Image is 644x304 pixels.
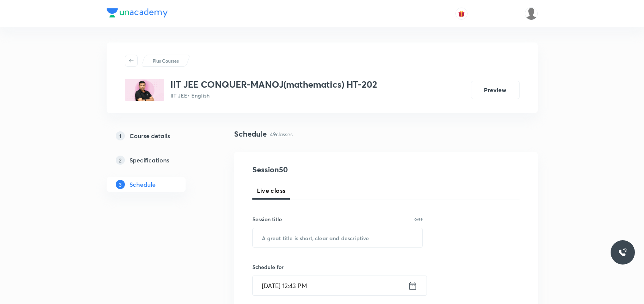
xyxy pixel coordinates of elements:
[116,180,125,189] p: 3
[107,128,210,143] a: 1Course details
[107,8,168,19] a: Company Logo
[170,91,377,99] p: IIT JEE • English
[525,7,538,20] img: S Naga kusuma Alekhya
[471,81,520,99] button: Preview
[129,156,169,165] h5: Specifications
[116,131,125,140] p: 1
[414,217,423,221] p: 0/99
[257,186,286,195] span: Live class
[270,130,293,138] p: 49 classes
[107,153,210,168] a: 2Specifications
[252,215,282,223] h6: Session title
[252,164,391,175] h4: Session 50
[455,8,468,20] button: avatar
[129,131,170,140] h5: Course details
[129,180,156,189] h5: Schedule
[458,10,465,17] img: avatar
[253,228,423,247] input: A great title is short, clear and descriptive
[170,79,377,90] h3: IIT JEE CONQUER-MANOJ(mathematics) HT-202
[153,57,179,64] p: Plus Courses
[234,128,267,140] h4: Schedule
[116,156,125,165] p: 2
[252,263,423,271] h6: Schedule for
[125,79,164,101] img: 69285C2C-68EA-4306-88F2-87588508E506_plus.png
[618,248,627,257] img: ttu
[107,8,168,17] img: Company Logo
